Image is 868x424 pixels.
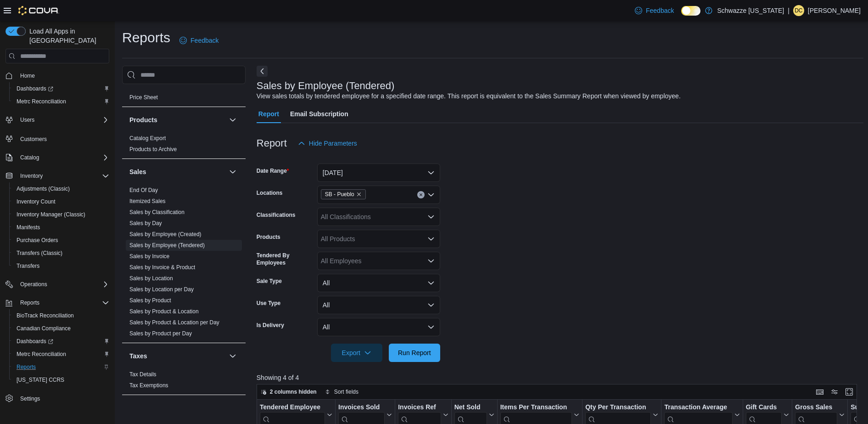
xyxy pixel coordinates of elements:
button: Taxes [129,351,225,361]
a: Metrc Reconciliation [13,349,70,360]
div: Tendered Employee [260,403,325,412]
span: Users [17,114,109,125]
p: [PERSON_NAME] [808,5,861,16]
span: Dashboards [13,336,109,347]
label: Sale Type [257,277,282,285]
span: Manifests [17,224,40,231]
a: Sales by Product per Day [129,330,192,337]
button: All [317,296,440,314]
button: Metrc Reconciliation [9,95,113,108]
a: Inventory Manager (Classic) [13,209,89,220]
span: [US_STATE] CCRS [17,376,64,384]
a: Dashboards [13,336,57,347]
button: Settings [2,392,113,405]
a: Tax Exemptions [129,382,168,389]
button: Catalog [2,151,113,164]
button: Next [257,66,268,77]
a: Transfers (Classic) [13,248,66,259]
label: Products [257,233,280,241]
a: Transfers [13,260,43,271]
span: Sales by Invoice & Product [129,264,195,271]
button: BioTrack Reconciliation [9,309,113,322]
span: Washington CCRS [13,374,109,385]
span: BioTrack Reconciliation [13,310,109,321]
span: 2 columns hidden [270,388,317,396]
a: Feedback [631,1,678,20]
span: Inventory Count [13,196,109,207]
a: Adjustments (Classic) [13,183,73,194]
span: Canadian Compliance [17,325,71,332]
span: Purchase Orders [17,237,58,244]
span: Inventory Count [17,198,56,205]
button: Purchase Orders [9,234,113,247]
p: | [788,5,790,16]
span: Price Sheet [129,94,158,101]
button: Reports [2,296,113,309]
h3: Taxes [129,351,147,361]
div: View sales totals by tendered employee for a specified date range. This report is equivalent to t... [257,91,681,101]
button: Remove SB - Pueblo from selection in this group [356,192,362,197]
button: Users [17,114,38,125]
button: Canadian Compliance [9,322,113,335]
span: Report [258,105,279,123]
button: Adjustments (Classic) [9,182,113,195]
button: Operations [2,278,113,291]
span: Customers [20,136,47,143]
a: Dashboards [9,335,113,348]
div: Invoices Ref [398,403,441,412]
button: Inventory [2,170,113,182]
button: Hide Parameters [294,134,361,153]
span: Sales by Employee (Created) [129,231,202,238]
button: Inventory Count [9,195,113,208]
a: Sales by Product [129,297,171,304]
span: Dashboards [17,338,53,345]
button: Operations [17,279,51,290]
span: Export [336,344,377,362]
span: Reports [13,362,109,373]
div: Sales [122,185,246,343]
span: Reports [17,363,36,371]
span: End Of Day [129,187,158,194]
button: Metrc Reconciliation [9,348,113,361]
a: Home [17,70,39,81]
div: Pricing [122,92,246,107]
button: Open list of options [427,213,435,220]
a: Sales by Product & Location per Day [129,319,219,326]
span: SB - Pueblo [325,190,354,199]
span: Catalog [20,154,39,161]
div: Net Sold [454,403,487,412]
div: Daniel castillo [793,5,804,16]
span: Sales by Classification [129,209,185,216]
a: Sales by Employee (Tendered) [129,242,205,249]
span: Adjustments (Classic) [13,183,109,194]
span: Home [17,70,109,81]
button: Sales [227,166,238,177]
span: Manifests [13,222,109,233]
div: Transaction Average [664,403,732,412]
button: Open list of options [427,191,435,198]
a: [US_STATE] CCRS [13,374,68,385]
span: Sales by Invoice [129,253,169,260]
h3: Products [129,115,157,124]
h1: Reports [122,28,170,47]
button: Home [2,69,113,82]
span: Operations [17,279,109,290]
button: Inventory Manager (Classic) [9,208,113,221]
div: Items Per Transaction [500,403,572,412]
span: Email Subscription [290,105,348,123]
a: Tax Details [129,371,157,378]
h3: Sales [129,167,146,176]
span: Users [20,116,34,124]
a: Feedback [176,31,222,50]
button: Open list of options [427,235,435,243]
button: All [317,274,440,292]
span: Transfers (Classic) [13,248,109,259]
a: Inventory Count [13,196,59,207]
button: Reports [17,297,43,308]
button: Keyboard shortcuts [814,386,825,397]
span: Sales by Product per Day [129,330,192,337]
span: Metrc Reconciliation [17,351,66,358]
span: Load All Apps in [GEOGRAPHIC_DATA] [26,27,109,45]
a: Sales by Product & Location [129,308,199,315]
span: Hide Parameters [309,139,357,148]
